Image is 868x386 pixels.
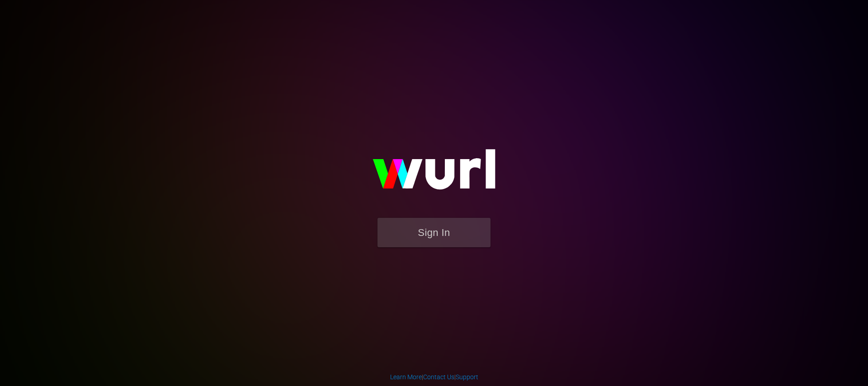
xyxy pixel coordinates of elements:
button: Sign In [377,218,491,247]
a: Support [456,373,478,381]
a: Contact Us [423,373,454,381]
div: | | [390,372,478,381]
img: wurl-logo-on-black-223613ac3d8ba8fe6dc639794a292ebdb59501304c7dfd60c99c58986ef67473.svg [344,130,524,217]
a: Learn More [390,373,422,381]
